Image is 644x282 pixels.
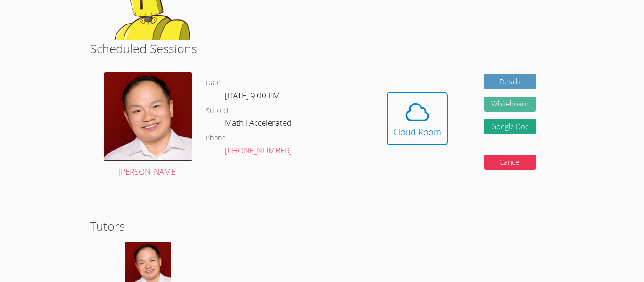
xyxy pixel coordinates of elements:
[484,97,536,112] button: Whiteboard
[225,145,292,156] a: [PHONE_NUMBER]
[484,155,536,170] button: Cancel
[225,90,280,101] span: [DATE] 9:00 PM
[206,105,229,117] dt: Subject
[206,77,221,89] dt: Date
[90,217,554,235] h2: Tutors
[387,92,448,145] button: Cloud Room
[484,119,536,134] a: Google Doc
[484,74,536,89] a: Details
[393,125,441,138] div: Cloud Room
[104,72,192,161] img: avatar.png
[225,116,293,132] dd: Math I Accelerated
[104,72,192,179] a: [PERSON_NAME]
[206,132,226,144] dt: Phone
[90,40,554,57] h2: Scheduled Sessions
